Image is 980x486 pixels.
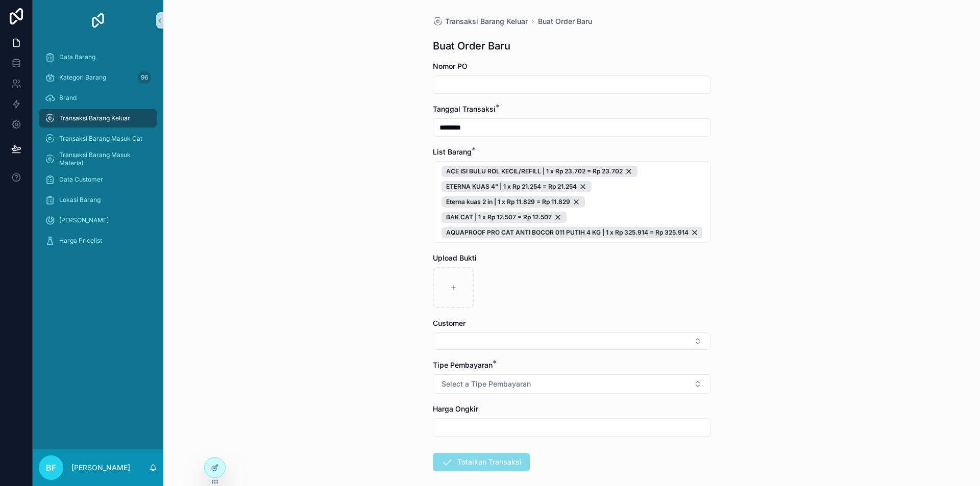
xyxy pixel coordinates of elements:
[39,150,157,168] a: Transaksi Barang Masuk Material
[59,73,106,82] span: Kategori Barang
[138,71,151,84] div: 96
[59,135,142,143] span: Transaksi Barang Masuk Cat
[59,196,101,204] span: Lokasi Barang
[446,213,552,221] span: BAK CAT | 1 x Rp 12.507 = Rp 12.507
[433,404,478,413] span: Harga Ongkir
[39,89,157,107] a: Brand
[39,191,157,209] a: Lokasi Barang
[59,216,109,224] span: [PERSON_NAME]
[442,379,531,389] span: Select a Tipe Pembayaran
[433,332,710,350] button: Select Button
[59,114,130,122] span: Transaksi Barang Keluar
[39,232,157,250] a: Harga Pricelist
[433,62,468,70] span: Nomor PO
[538,16,592,27] a: Buat Order Baru
[446,228,689,237] span: AQUAPROOF PRO CAT ANTI BOCOR 011 PUTIH 4 KG | 1 x Rp 325.914 = Rp 325.914
[39,109,157,127] a: Transaksi Barang Keluar
[442,166,638,177] button: Unselect 8919
[433,161,710,243] button: Select Button
[33,41,163,263] div: scrollable content
[39,130,157,148] a: Transaksi Barang Masuk Cat
[442,227,703,238] button: Unselect 8921
[46,462,56,474] span: BF
[39,211,157,229] a: [PERSON_NAME]
[433,16,528,27] a: Transaksi Barang Keluar
[59,175,103,184] span: Data Customer
[71,463,130,473] p: [PERSON_NAME]
[442,212,567,223] button: Unselect 8916
[446,183,577,191] span: ETERNA KUAS 4" | 1 x Rp 21.254 = Rp 21.254
[433,147,472,156] span: List Barang
[446,167,623,175] span: ACE ISI BULU ROL KECIL/REFILL | 1 x Rp 23.702 = Rp 23.702
[433,319,465,327] span: Customer
[39,48,157,66] a: Data Barang
[446,198,570,206] span: Eterna kuas 2 in | 1 x Rp 11.829 = Rp 11.829
[90,12,106,29] img: App logo
[445,16,528,27] span: Transaksi Barang Keluar
[433,374,710,394] button: Select Button
[433,39,510,53] h1: Buat Order Baru
[433,253,477,262] span: Upload Bukti
[433,361,493,369] span: Tipe Pembayaran
[59,237,102,245] span: Harga Pricelist
[59,151,147,167] span: Transaksi Barang Masuk Material
[433,105,496,113] span: Tanggal Transaksi
[442,196,585,208] button: Unselect 8917
[39,68,157,87] a: Kategori Barang96
[59,53,95,61] span: Data Barang
[442,181,592,192] button: Unselect 8918
[59,94,77,102] span: Brand
[39,170,157,189] a: Data Customer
